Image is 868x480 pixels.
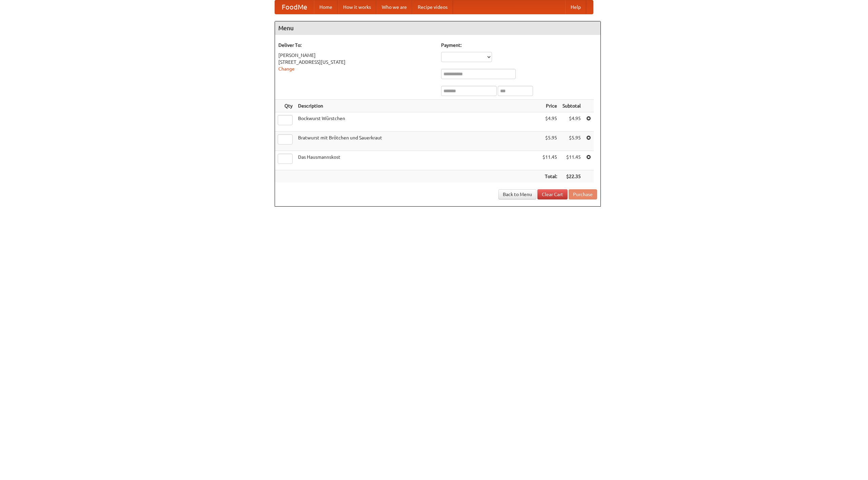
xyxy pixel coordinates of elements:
[537,189,568,199] a: Clear Cart
[540,100,560,112] th: Price
[569,189,597,199] button: Purchase
[560,132,584,151] td: $5.95
[295,112,540,132] td: Bockwurst Würstchen
[441,42,597,49] h5: Payment:
[278,59,434,65] div: [STREET_ADDRESS][US_STATE]
[278,42,434,49] h5: Deliver To:
[376,0,412,14] a: Who we are
[338,0,376,14] a: How it works
[565,0,586,14] a: Help
[275,21,600,35] h4: Menu
[295,132,540,151] td: Bratwurst mit Brötchen und Sauerkraut
[278,66,295,72] a: Change
[540,170,560,183] th: Total:
[560,112,584,132] td: $4.95
[295,100,540,112] th: Description
[498,189,536,199] a: Back to Menu
[540,151,560,170] td: $11.45
[275,0,314,14] a: FoodMe
[540,112,560,132] td: $4.95
[314,0,338,14] a: Home
[560,170,584,183] th: $22.35
[295,151,540,170] td: Das Hausmannskost
[560,151,584,170] td: $11.45
[540,132,560,151] td: $5.95
[278,52,434,59] div: [PERSON_NAME]
[412,0,453,14] a: Recipe videos
[560,100,584,112] th: Subtotal
[275,100,295,112] th: Qty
